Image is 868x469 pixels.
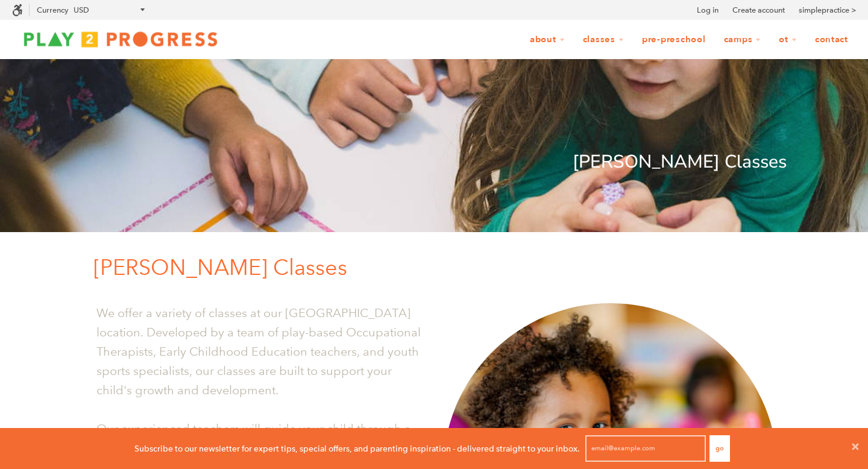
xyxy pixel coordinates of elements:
[799,4,856,16] a: simplepractice >
[716,28,769,51] a: Camps
[81,148,787,177] p: [PERSON_NAME] Classes
[585,435,706,462] input: email@example.com
[771,28,805,51] a: OT
[134,442,580,455] p: Subscribe to our newsletter for expert tips, special offers, and parenting inspiration - delivere...
[522,28,573,51] a: About
[575,28,632,51] a: Classes
[12,27,229,51] img: Play2Progress logo
[732,4,785,16] a: Create account
[37,5,68,14] label: Currency
[697,4,719,16] a: Log in
[634,28,714,51] a: Pre-Preschool
[709,435,730,462] button: Go
[807,28,856,51] a: Contact
[96,303,425,400] p: We offer a variety of classes at our [GEOGRAPHIC_DATA] location. Developed by a team of play-base...
[93,250,787,285] p: [PERSON_NAME] Classes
